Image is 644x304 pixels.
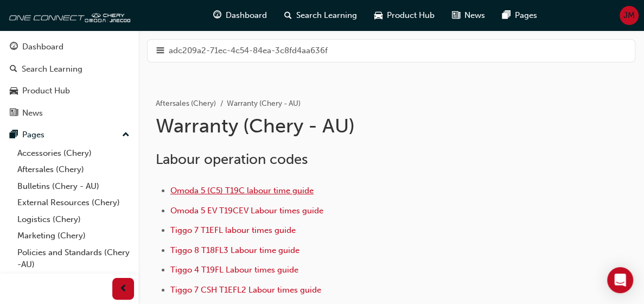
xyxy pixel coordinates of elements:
button: hamburger-iconadc209a2-71ec-4c54-84ea-3c8fd4aa636f [147,39,635,62]
span: Product Hub [387,9,435,22]
a: Dashboard [4,37,134,57]
span: Search Learning [296,9,357,22]
div: Open Intercom Messenger [607,267,633,293]
a: Aftersales (Chery) [156,99,216,108]
span: Dashboard [226,9,267,22]
button: DashboardSearch LearningProduct HubNews [4,35,134,125]
a: search-iconSearch Learning [276,4,366,27]
span: hamburger-icon [156,44,164,58]
span: Pages [515,9,537,22]
span: search-icon [10,65,17,74]
span: guage-icon [213,9,221,22]
span: Labour operation codes [156,151,308,168]
li: Warranty (Chery - AU) [227,98,301,110]
a: Tiggo 7 T1EFL labour times guide [170,225,296,235]
a: guage-iconDashboard [205,4,276,27]
span: search-icon [284,9,292,22]
a: car-iconProduct Hub [366,4,443,27]
a: Product Hub [4,81,134,101]
a: Omoda 5 (C5) T19C labour time guide [170,186,314,195]
span: guage-icon [10,42,18,52]
span: pages-icon [10,130,18,140]
button: JM [620,6,639,25]
span: news-icon [452,9,460,22]
div: Dashboard [22,41,63,53]
a: Logistics (Chery) [13,211,134,228]
a: Accessories (Chery) [13,145,134,162]
a: Omoda 5 EV T19CEV Labour times guide [170,206,323,216]
a: External Resources (Chery) [13,194,134,211]
a: Marketing (Chery) [13,227,134,244]
span: car-icon [10,86,18,96]
button: Pages [4,125,134,145]
div: News [22,107,43,119]
span: News [464,9,485,22]
img: oneconnect [5,4,130,26]
a: news-iconNews [443,4,494,27]
span: adc209a2-71ec-4c54-84ea-3c8fd4aa636f [169,45,328,57]
div: Product Hub [22,85,70,97]
span: JM [623,9,635,22]
span: up-icon [122,128,130,142]
a: Bulletins (Chery - AU) [13,178,134,195]
a: Search Learning [4,59,134,79]
a: Technical Hub Workshop information [13,273,134,302]
a: Tiggo 7 CSH T1EFL2 Labour times guide [170,285,321,295]
a: Tiggo 8 T18FL3 Labour time guide [170,245,299,255]
a: News [4,103,134,123]
div: Search Learning [22,63,82,75]
a: Policies and Standards (Chery -AU) [13,244,134,273]
span: pages-icon [502,9,511,22]
span: car-icon [374,9,382,22]
span: prev-icon [119,282,127,296]
a: Aftersales (Chery) [13,161,134,178]
h1: Warranty (Chery - AU) [156,114,562,138]
span: news-icon [10,109,18,118]
a: Tiggo 4 T19FL Labour times guide [170,265,298,275]
a: pages-iconPages [494,4,546,27]
div: Pages [22,129,44,141]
